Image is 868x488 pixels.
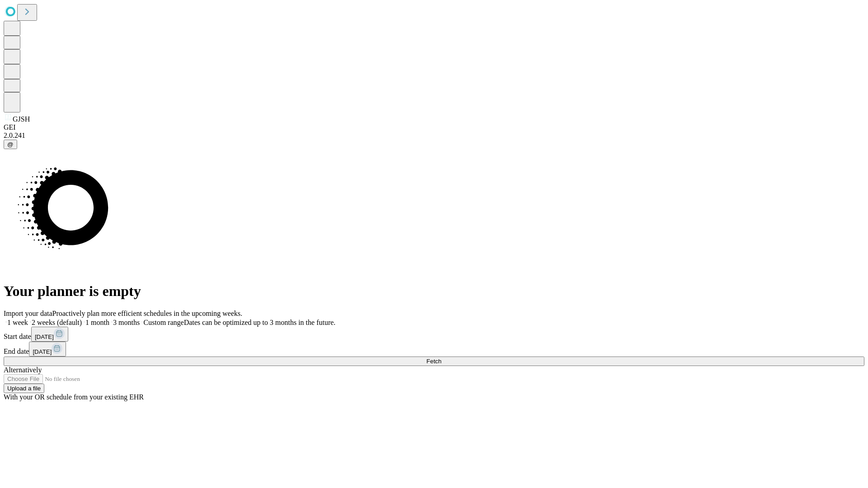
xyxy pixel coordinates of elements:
span: 1 month [85,319,109,326]
button: Upload a file [4,384,44,393]
span: With your OR schedule from your existing EHR [4,393,144,401]
span: 1 week [7,319,28,326]
span: 2 weeks (default) [32,319,82,326]
span: 3 months [113,319,140,326]
div: End date [4,342,864,357]
button: [DATE] [29,342,66,357]
div: 2.0.241 [4,131,864,140]
h1: Your planner is empty [4,283,864,300]
span: Proactively plan more efficient schedules in the upcoming weeks. [52,310,242,317]
span: [DATE] [35,333,54,340]
div: GEI [4,123,864,131]
div: Start date [4,327,864,342]
span: [DATE] [33,348,52,355]
button: [DATE] [31,327,68,342]
span: Import your data [4,310,52,317]
button: @ [4,140,17,149]
span: Alternatively [4,366,42,374]
span: Dates can be optimized up to 3 months in the future. [184,319,335,326]
span: Fetch [426,358,441,365]
span: @ [7,141,14,148]
button: Fetch [4,357,864,366]
span: Custom range [143,319,184,326]
span: GJSH [13,115,30,123]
